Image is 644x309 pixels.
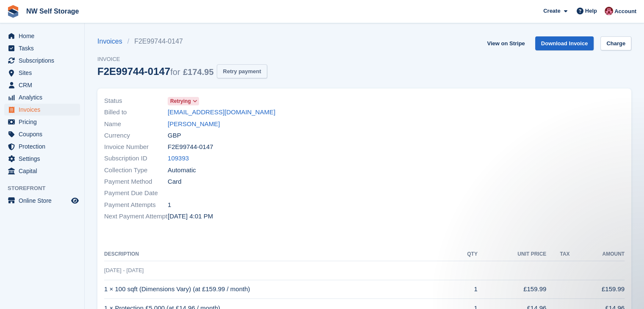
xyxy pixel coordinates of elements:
[19,128,69,140] span: Coupons
[97,55,267,63] span: Invoice
[614,7,636,16] span: Account
[453,248,478,261] th: QTY
[168,166,196,175] span: Automatic
[19,141,69,152] span: Protection
[4,116,80,128] a: menu
[104,248,453,261] th: Description
[168,119,220,129] a: [PERSON_NAME]
[104,154,168,163] span: Subscription ID
[183,67,213,77] span: £174.95
[478,280,546,299] td: £159.99
[168,131,181,141] span: GBP
[19,79,69,91] span: CRM
[170,67,180,77] span: for
[104,119,168,129] span: Name
[4,55,80,66] a: menu
[4,91,80,103] a: menu
[4,153,80,165] a: menu
[19,67,69,79] span: Sites
[19,153,69,165] span: Settings
[19,195,69,207] span: Online Store
[168,200,171,210] span: 1
[23,4,82,18] a: NW Self Storage
[605,7,613,15] img: Josh Vines
[104,166,168,175] span: Collection Type
[478,248,546,261] th: Unit Price
[104,212,168,221] span: Next Payment Attempt
[4,165,80,177] a: menu
[569,248,625,261] th: Amount
[4,104,80,116] a: menu
[70,196,80,206] a: Preview store
[168,142,213,152] span: F2E99744-0147
[168,108,275,117] a: [EMAIL_ADDRESS][DOMAIN_NAME]
[168,212,213,221] time: 2025-09-25 15:01:18 UTC
[4,42,80,54] a: menu
[8,184,84,193] span: Storefront
[453,280,478,299] td: 1
[585,7,597,15] span: Help
[104,108,168,117] span: Billed to
[484,36,528,50] a: View on Stripe
[168,177,182,187] span: Card
[168,154,189,163] a: 109393
[168,96,199,106] a: Retrying
[4,67,80,79] a: menu
[104,142,168,152] span: Invoice Number
[19,30,69,42] span: Home
[4,141,80,152] a: menu
[543,7,560,15] span: Create
[104,188,168,198] span: Payment Due Date
[97,36,267,47] nav: breadcrumbs
[104,177,168,187] span: Payment Method
[104,200,168,210] span: Payment Attempts
[19,91,69,103] span: Analytics
[97,66,213,77] div: F2E99744-0147
[19,104,69,116] span: Invoices
[569,280,625,299] td: £159.99
[19,42,69,54] span: Tasks
[170,97,191,105] span: Retrying
[104,267,144,273] span: [DATE] - [DATE]
[104,280,453,299] td: 1 × 100 sqft (Dimensions Vary) (at £159.99 / month)
[546,248,569,261] th: Tax
[19,55,69,66] span: Subscriptions
[4,30,80,42] a: menu
[19,116,69,128] span: Pricing
[4,79,80,91] a: menu
[4,128,80,140] a: menu
[19,165,69,177] span: Capital
[217,64,267,78] button: Retry payment
[600,36,631,50] a: Charge
[97,36,127,47] a: Invoices
[7,5,19,18] img: stora-icon-8386f47178a22dfd0bd8f6a31ec36ba5ce8667c1dd55bd0f319d3a0aa187defe.svg
[535,36,594,50] a: Download Invoice
[104,131,168,141] span: Currency
[4,195,80,207] a: menu
[104,96,168,106] span: Status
